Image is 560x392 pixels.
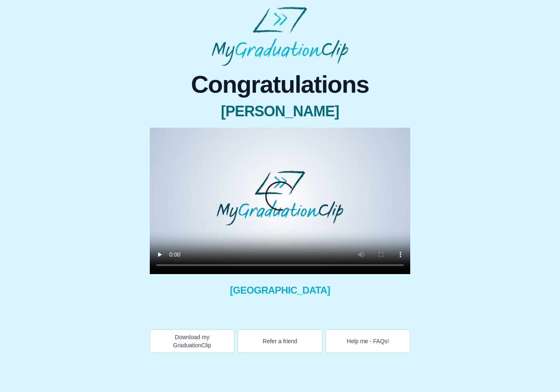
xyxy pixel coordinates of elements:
button: Download my GraduationClip [150,329,234,353]
img: MyGraduationClip [212,7,348,66]
button: Help me - FAQs! [326,329,410,353]
span: Congratulations [150,72,410,97]
span: [PERSON_NAME] [150,103,410,120]
span: [GEOGRAPHIC_DATA] [150,284,410,297]
button: Refer a friend [238,329,322,353]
